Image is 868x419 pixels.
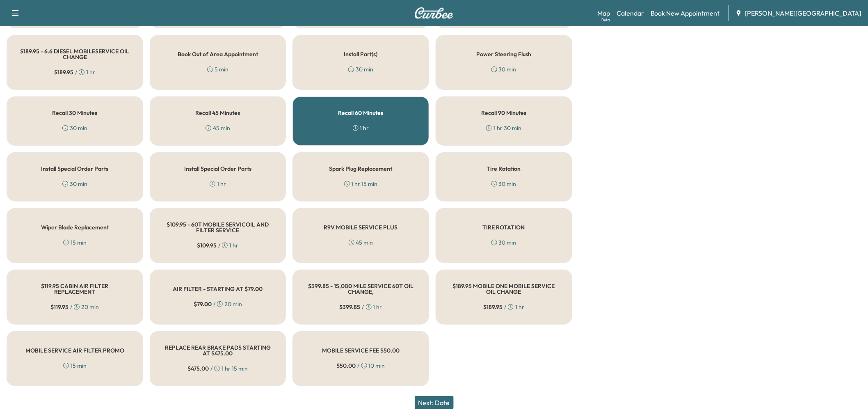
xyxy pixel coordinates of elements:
[20,48,130,60] h5: $189.95 - 6.6 DIESEL MOBILESERVICE OIL CHANGE
[597,8,610,18] a: MapBeta
[617,8,644,18] a: Calendar
[344,51,378,57] h5: Install Part(s)
[54,68,95,76] div: / 1 hr
[338,110,384,116] h5: Recall 60 Minutes
[601,17,610,23] div: Beta
[187,364,248,373] div: / 1 hr 15 min
[197,241,238,250] div: / 1 hr
[25,348,124,353] h5: MOBILE SERVICE AIR FILTER PROMO
[187,364,209,373] span: $ 475.00
[50,303,69,311] span: $ 119.95
[62,180,87,188] div: 30 min
[54,68,73,76] span: $ 189.95
[476,51,531,57] h5: Power Steering Flush
[197,241,217,250] span: $ 109.95
[50,303,99,311] div: / 20 min
[344,180,378,188] div: 1 hr 15 min
[207,65,228,73] div: 5 min
[486,124,521,132] div: 1 hr 30 min
[449,283,559,295] h5: $189.95 MOBILE ONE MOBILE SERVICE OIL CHANGE
[415,396,454,409] button: Next: Date
[20,283,130,295] h5: $119.95 CABIN AIR FILTER REPLACEMENT
[491,238,516,247] div: 30 min
[651,8,720,18] a: Book New Appointment
[745,8,861,18] span: [PERSON_NAME][GEOGRAPHIC_DATA]
[329,166,393,172] h5: Spark Plug Replacement
[348,65,373,73] div: 30 min
[324,224,398,230] h5: R9V MOBILE SERVICE PLUS
[306,283,416,295] h5: $399.85 - 15,000 MILE SERVICE 60T OIL CHANGE,
[62,124,87,132] div: 30 min
[184,166,251,172] h5: Install Special Order Parts
[353,124,369,132] div: 1 hr
[194,300,242,308] div: / 20 min
[337,362,356,370] span: $ 50.00
[41,166,108,172] h5: Install Special Order Parts
[210,180,226,188] div: 1 hr
[491,65,516,73] div: 30 min
[481,110,526,116] h5: Recall 90 Minutes
[337,362,385,370] div: / 10 min
[63,238,87,247] div: 15 min
[163,345,273,356] h5: REPLACE REAR BRAKE PADS STARTING AT $475.00
[194,300,212,308] span: $ 79.00
[178,51,258,57] h5: Book Out of Area Appointment
[52,110,97,116] h5: Recall 30 Minutes
[483,303,524,311] div: / 1 hr
[483,303,503,311] span: $ 189.95
[483,224,525,230] h5: TIRE ROTATION
[487,166,521,172] h5: Tire Rotation
[340,303,361,311] span: $ 399.85
[173,286,263,292] h5: AIR FILTER - STARTING AT $79.00
[63,362,87,370] div: 15 min
[41,224,109,230] h5: Wiper Blade Replacement
[414,7,454,19] img: Curbee Logo
[340,303,382,311] div: / 1 hr
[206,124,230,132] div: 45 min
[163,222,273,233] h5: $109.95 - 60T MOBILE SERVICOIL AND FILTER SERVICE
[491,180,516,188] div: 30 min
[349,238,373,247] div: 45 min
[322,348,400,353] h5: MOBILE SERVICE FEE $50.00
[195,110,240,116] h5: Recall 45 Minutes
